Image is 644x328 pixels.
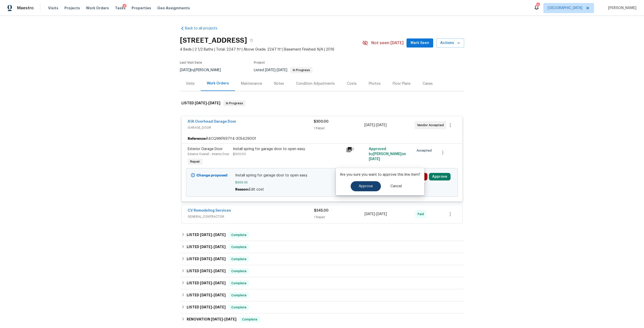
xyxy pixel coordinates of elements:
span: Repair [188,159,202,164]
div: Maintenance [241,81,262,86]
span: Approve [359,184,373,188]
p: Are you sure you want to approve this line item? [340,172,420,177]
span: Accepted [417,148,434,153]
span: Properties [132,6,151,11]
div: LISTED [DATE]-[DATE]In Progress [180,95,464,111]
span: Work Orders [86,6,109,11]
div: RENOVATION [DATE]-[DATE]Complete [180,313,464,325]
span: [DATE] [277,68,287,72]
button: Approve [351,181,381,191]
span: Complete [229,257,249,262]
span: - [200,269,226,273]
span: $300.00 [233,153,246,156]
span: Mark Seen [411,40,429,46]
span: $300.00 [314,120,329,123]
span: Complete [229,232,249,238]
div: 10 [536,3,540,8]
span: - [200,233,226,237]
span: Approved by [PERSON_NAME] on [369,147,406,161]
span: Exterior Garage Door [188,147,223,151]
button: Mark Seen [407,38,433,48]
span: Vendor Accepted [417,123,446,128]
h6: LISTED [187,292,226,298]
span: [DATE] [376,212,387,216]
div: Cases [423,81,433,86]
h6: LISTED [187,268,226,274]
span: - [365,212,387,217]
span: [DATE] [214,257,226,261]
span: [DATE] [211,317,223,321]
div: LISTED [DATE]-[DATE]Complete [180,277,464,289]
span: [DATE] [200,269,212,273]
span: - [195,101,220,105]
button: Copy Address [247,36,256,45]
span: In Progress [291,69,312,72]
button: Actions [436,38,464,48]
span: GENERAL_CONTRACTOR [188,214,314,219]
span: Exterior Overall - Interior Door [188,153,229,156]
div: Costs [347,81,357,86]
span: - [364,123,387,128]
div: 1 Repair [314,215,365,220]
span: Complete [229,281,249,286]
span: [DATE] [200,281,212,285]
span: Paid [418,212,426,217]
span: Not seen [DATE] [371,40,404,45]
span: - [200,305,226,309]
div: Visits [186,81,195,86]
div: LISTED [DATE]-[DATE]Complete [180,253,464,265]
div: Floor Plans [393,81,411,86]
div: 1 [346,147,366,153]
div: LISTED [DATE]-[DATE]Complete [180,301,464,313]
h6: RENOVATION [187,316,236,322]
span: [DATE] [364,123,375,127]
b: Change proposed [196,174,227,177]
h6: LISTED [187,244,226,250]
h6: LISTED [187,256,226,262]
span: Complete [229,293,249,298]
span: [DATE] [214,233,226,237]
span: Project [254,61,265,64]
span: 4 Beds | 2 1/2 Baths | Total: 2247 ft² | Above Grade: 2247 ft² | Basement Finished: N/A | 2016 [180,47,362,52]
h6: LISTED [181,100,220,106]
span: - [200,293,226,297]
h2: [STREET_ADDRESS] [180,38,247,43]
span: Complete [240,317,259,322]
span: $345.00 [314,209,329,212]
span: [DATE] [265,68,275,72]
span: Cancel [390,184,402,188]
span: [DATE] [200,233,212,237]
span: Maestro [17,6,34,11]
span: [DATE] [208,101,220,105]
span: Last Visit Date [180,61,202,64]
span: [DATE] [200,257,212,261]
div: LISTED [DATE]-[DATE]Complete [180,289,464,301]
span: [DATE] [224,317,236,321]
div: Work Orders [207,81,229,86]
span: Complete [229,305,249,310]
div: Condition Adjustments [296,81,335,86]
div: LISTED [DATE]-[DATE]Complete [180,265,464,277]
div: by [PERSON_NAME] [180,67,227,73]
h6: LISTED [187,280,226,286]
span: Reason: [235,188,249,191]
div: Photos [369,81,381,86]
span: [DATE] [376,123,387,127]
div: 1 Repair [314,126,364,131]
div: Install spring for garage door to open easy. [233,147,343,152]
span: [DATE] [195,101,207,105]
span: - [200,281,226,285]
span: [DATE] [214,305,226,309]
a: CV Remodeling Services [188,209,231,212]
span: [DATE] [365,212,375,216]
div: LISTED [DATE]-[DATE]Complete [180,229,464,241]
span: Listed [254,68,312,72]
span: Complete [229,245,249,250]
span: [DATE] [369,157,380,161]
span: - [200,245,226,249]
a: Back to all projects [180,26,228,31]
b: Reference: [188,136,206,141]
div: Notes [274,81,284,86]
span: Install spring for garage door to open easy. [235,173,409,178]
span: [PERSON_NAME] [606,6,636,11]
